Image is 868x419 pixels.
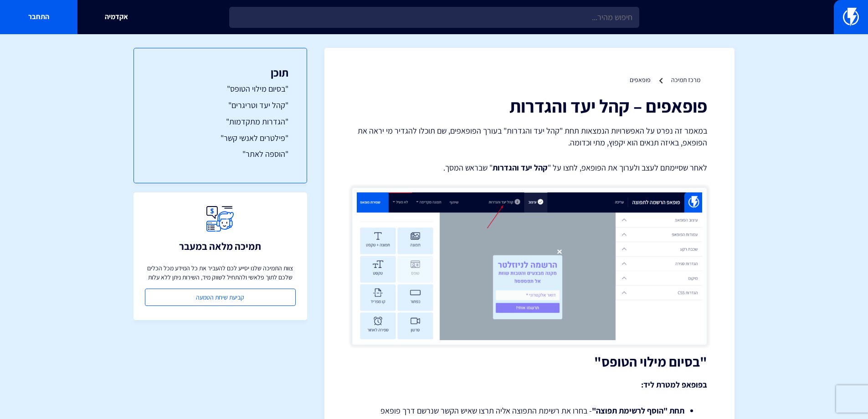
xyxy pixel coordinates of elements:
[352,96,707,116] h1: פופאפים – קהל יעד והגדרות
[145,289,296,306] a: קביעת שיחת הטמעה
[145,264,296,282] p: צוות התמיכה שלנו יסייע לכם להעביר את כל המידע מכל הכלים שלכם לתוך פלאשי ולהתחיל לשווק מיד, השירות...
[152,132,288,144] a: "פילטרים לאנשי קשר"
[152,99,288,111] a: "קהל יעד וטריגרים"
[630,76,651,84] a: פופאפים
[152,67,288,78] h3: תוכן
[352,162,707,174] p: לאחר שסיימתם לעצב ולערוך את הפופאפ, לחצו על " " שבראש המסך.
[152,83,288,95] a: "בסיום מילוי הטופס"
[671,76,700,84] a: מרכז תמיכה
[229,7,639,28] input: חיפוש מהיר...
[493,162,548,173] strong: קהל יעד והגדרות
[179,241,261,252] h3: תמיכה מלאה במעבר
[152,116,288,128] a: "הגדרות מתקדמות"
[352,354,707,369] h2: "בסיום מילוי הטופס"
[641,379,707,390] strong: בפופאפ למטרת ליד:
[152,148,288,160] a: "הוספה לאתר"
[352,125,707,148] p: במאמר זה נפרט על האפשרויות הנמצאות תחת "קהל יעד והגדרות" בעורך הפופאפים, שם תוכלו להגדיר מי יראה ...
[592,405,684,416] strong: תחת "הוסף לרשימת תפוצה"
